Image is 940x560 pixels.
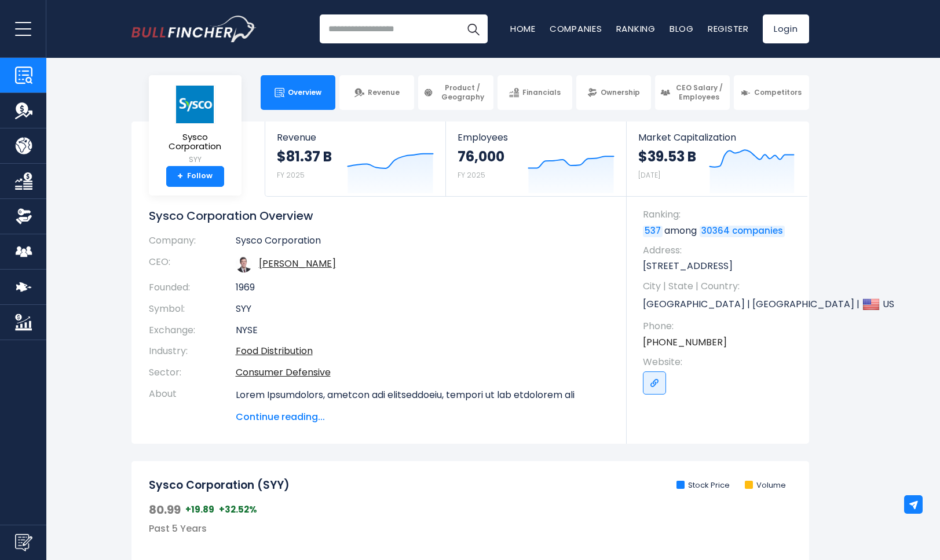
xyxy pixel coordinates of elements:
strong: $81.37 B [277,148,332,165]
a: Consumer Defensive [236,366,331,379]
a: Revenue $81.37 B FY 2025 [265,121,445,196]
a: Go to link [643,371,666,395]
li: Volume [745,481,786,491]
span: Product / Geography [437,83,488,101]
a: +Follow [166,166,224,187]
a: Market Capitalization $39.53 B [DATE] [627,121,807,196]
img: Ownership [15,208,32,225]
p: [STREET_ADDRESS] [643,260,798,272]
a: Competitors [734,75,809,110]
td: NYSE [236,320,609,341]
small: FY 2025 [277,170,305,180]
th: Industry: [149,341,236,362]
span: Financials [522,88,561,97]
span: Phone: [643,320,798,333]
th: Exchange: [149,320,236,341]
a: 537 [643,226,663,237]
img: kevin-hourican.jpg [236,256,252,272]
span: +32.52% [219,504,257,515]
span: Employees [458,132,615,143]
a: Login [763,14,809,43]
a: Product / Geography [418,75,493,110]
img: Bullfincher logo [131,16,257,42]
span: Competitors [754,88,802,97]
span: Ranking: [643,208,798,221]
a: Financials [498,75,572,110]
th: CEO: [149,252,236,277]
span: Revenue [277,132,434,143]
td: 1969 [236,277,609,299]
a: Go to homepage [131,16,256,42]
th: Founded: [149,277,236,299]
a: Register [708,23,749,35]
small: SYY [158,154,232,165]
h1: Sysco Corporation Overview [149,208,609,223]
a: Sysco Corporation SYY [158,84,233,166]
td: SYY [236,299,609,320]
span: Website: [643,356,798,369]
small: [DATE] [638,170,660,180]
span: 80.99 [149,502,181,517]
strong: $39.53 B [638,148,696,165]
span: City | State | Country: [643,280,798,293]
span: Overview [288,88,321,97]
td: Sysco Corporation [236,235,609,252]
a: CEO Salary / Employees [655,75,730,110]
span: Past 5 Years [149,522,207,535]
span: Continue reading... [236,410,609,424]
strong: 76,000 [458,148,504,165]
a: Ownership [576,75,651,110]
a: Companies [550,23,602,35]
span: Sysco Corporation [158,132,232,152]
th: Sector: [149,362,236,384]
span: Ownership [601,88,640,97]
th: Symbol: [149,299,236,320]
span: Market Capitalization [638,132,796,143]
a: 30364 companies [700,226,785,237]
small: FY 2025 [458,170,485,180]
a: Home [510,23,536,35]
h2: Sysco Corporation (SYY) [149,478,290,493]
th: Company: [149,235,236,252]
a: [PHONE_NUMBER] [643,336,727,349]
a: Food Distribution [236,344,313,358]
a: Blog [670,23,694,35]
span: Address: [643,244,798,257]
span: Revenue [368,88,400,97]
li: Stock Price [676,481,730,491]
a: Overview [261,75,335,110]
a: Employees 76,000 FY 2025 [446,121,626,196]
button: Search [459,14,488,43]
span: +19.89 [185,504,214,515]
a: Ranking [616,23,656,35]
span: CEO Salary / Employees [674,83,725,101]
p: among [643,224,798,237]
strong: + [177,171,183,182]
th: About [149,384,236,424]
a: Revenue [339,75,414,110]
p: [GEOGRAPHIC_DATA] | [GEOGRAPHIC_DATA] | US [643,296,798,313]
a: ceo [259,257,336,270]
